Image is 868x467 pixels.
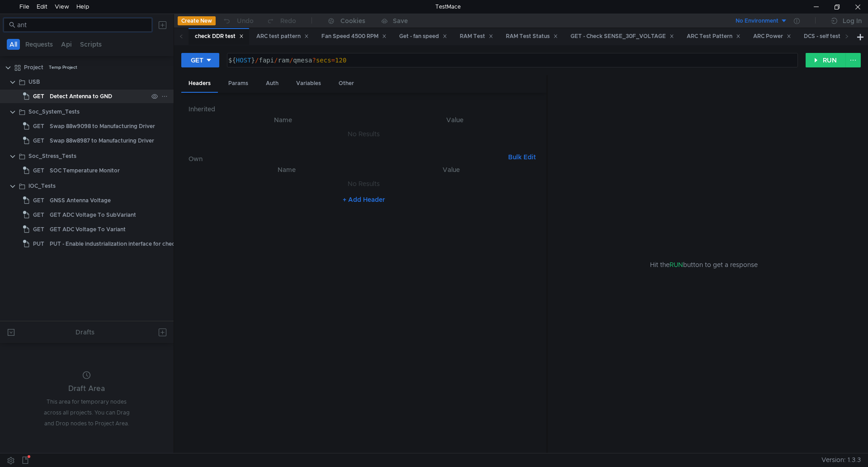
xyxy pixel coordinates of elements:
[33,208,44,222] span: GET
[191,55,203,65] div: GET
[339,194,389,205] button: + Add Header
[260,14,302,28] button: Redo
[28,75,40,89] div: USB
[289,75,328,92] div: Variables
[221,75,255,92] div: Params
[393,18,408,24] div: Save
[189,104,539,114] h6: Inherited
[49,61,77,74] div: Temp Project
[725,14,788,28] button: No Environment
[506,32,558,41] div: RAM Test Status
[195,32,244,41] div: check DDR test
[50,134,154,148] div: Swap 88w8987 to Manufacturing Driver
[50,223,126,236] div: GET ADC Voltage To Variant
[216,14,260,28] button: Undo
[75,327,94,338] div: Drafts
[505,152,539,162] button: Bulk Edit
[23,39,56,50] button: Requests
[17,20,146,30] input: Search...
[28,179,56,193] div: IOC_Tests
[50,119,155,133] div: Swap 88w9098 to Manufacturing Driver
[7,39,20,50] button: All
[33,194,44,207] span: GET
[189,153,505,164] h6: Own
[687,32,741,41] div: ARC Test Pattern
[33,134,44,148] span: GET
[33,119,44,133] span: GET
[331,75,361,92] div: Other
[348,130,380,138] nz-embed-empty: No Results
[58,39,75,50] button: Api
[650,260,758,270] span: Hit the button to get a response
[33,223,44,236] span: GET
[33,90,44,103] span: GET
[24,61,43,74] div: Project
[28,105,80,119] div: Soc_System_Tests
[370,164,532,175] th: Value
[804,32,849,41] div: DCS - self test
[371,114,539,125] th: Value
[203,164,371,175] th: Name
[50,164,120,177] div: SOC Temperature Monitor
[196,114,371,125] th: Name
[340,15,365,26] div: Cookies
[256,32,309,41] div: ARC test pattern
[237,15,254,26] div: Undo
[736,17,778,25] div: No Environment
[33,237,44,251] span: PUT
[33,164,44,177] span: GET
[806,53,846,67] button: RUN
[50,208,136,222] div: GET ADC Voltage To SubVariant
[843,15,862,26] div: Log In
[178,16,216,25] button: Create New
[181,53,219,67] button: GET
[50,90,112,103] div: Detect Antenna to GND
[50,237,253,251] div: PUT - Enable industrialization interface for checking protection state (status)
[753,32,791,41] div: ARC Power
[399,32,447,41] div: Get - fan speed
[821,453,861,467] span: Version: 1.3.3
[460,32,493,41] div: RAM Test
[321,32,387,41] div: Fan Speed 4500 RPM
[571,32,674,41] div: GET - Check SENSE_30F_VOLTAGE
[50,194,111,207] div: GNSS Antenna Voltage
[28,149,76,163] div: Soc_Stress_Tests
[77,39,104,50] button: Scripts
[280,15,296,26] div: Redo
[348,180,380,188] nz-embed-empty: No Results
[259,75,286,92] div: Auth
[670,261,683,269] span: RUN
[181,75,218,93] div: Headers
